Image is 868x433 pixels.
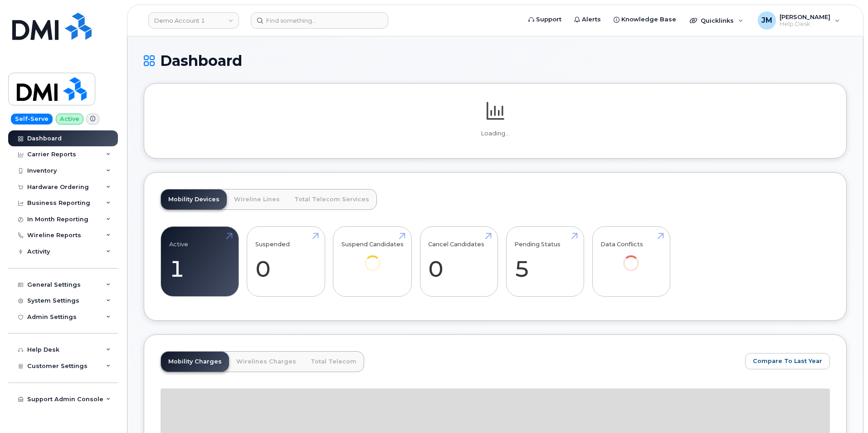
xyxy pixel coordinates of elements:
[255,232,317,292] a: Suspended 0
[600,232,662,284] a: Data Conflicts
[144,53,847,69] h1: Dashboard
[753,357,822,365] span: Compare To Last Year
[428,232,489,292] a: Cancel Candidates 0
[161,189,227,209] a: Mobility Devices
[161,352,229,372] a: Mobility Charges
[169,232,230,292] a: Active 1
[229,352,303,372] a: Wirelines Charges
[161,129,830,138] p: Loading...
[341,232,404,284] a: Suspend Candidates
[287,189,376,209] a: Total Telecom Services
[303,352,364,372] a: Total Telecom
[745,353,830,369] button: Compare To Last Year
[514,232,575,292] a: Pending Status 5
[227,189,287,209] a: Wireline Lines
